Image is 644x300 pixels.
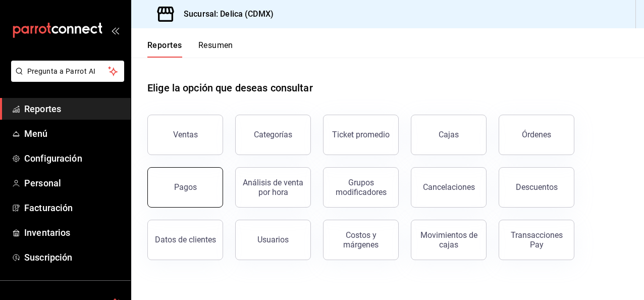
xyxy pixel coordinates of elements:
button: Grupos modificadores [323,167,399,208]
div: Usuarios [257,235,289,244]
div: Categorías [254,130,292,139]
span: Facturación [24,201,123,215]
div: Movimientos de cajas [417,230,480,249]
a: Pregunta a Parrot AI [7,73,124,84]
button: Pagos [147,167,223,208]
span: Configuración [24,152,123,165]
div: Ventas [173,130,198,139]
div: Órdenes [522,130,551,139]
button: Ticket promedio [323,115,399,155]
button: Costos y márgenes [323,220,399,260]
button: Usuarios [235,220,311,260]
button: Ventas [147,115,223,155]
div: Descuentos [516,182,558,192]
span: Reportes [24,102,123,116]
button: open_drawer_menu [111,26,119,34]
span: Suscripción [24,251,123,264]
div: Cancelaciones [423,182,475,192]
button: Cajas [411,115,487,155]
div: Cajas [439,130,459,139]
div: Costos y márgenes [330,230,392,249]
span: Inventarios [24,226,123,239]
button: Movimientos de cajas [411,220,487,260]
button: Datos de clientes [147,220,223,260]
button: Categorías [235,115,311,155]
button: Reportes [147,40,182,58]
button: Análisis de venta por hora [235,167,311,208]
button: Órdenes [499,115,574,155]
button: Transacciones Pay [499,220,574,260]
span: Personal [24,176,123,190]
div: Transacciones Pay [505,230,568,249]
div: Análisis de venta por hora [242,178,304,197]
button: Resumen [198,40,233,58]
div: Ticket promedio [332,130,390,139]
div: navigation tabs [147,40,233,58]
h3: Sucursal: Delica (CDMX) [176,8,274,20]
span: Menú [24,127,123,140]
div: Datos de clientes [155,235,216,244]
button: Cancelaciones [411,167,487,208]
button: Pregunta a Parrot AI [11,61,124,82]
span: Pregunta a Parrot AI [27,66,109,77]
div: Pagos [174,182,197,192]
div: Grupos modificadores [330,178,392,197]
button: Descuentos [499,167,574,208]
h1: Elige la opción que deseas consultar [147,80,313,95]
